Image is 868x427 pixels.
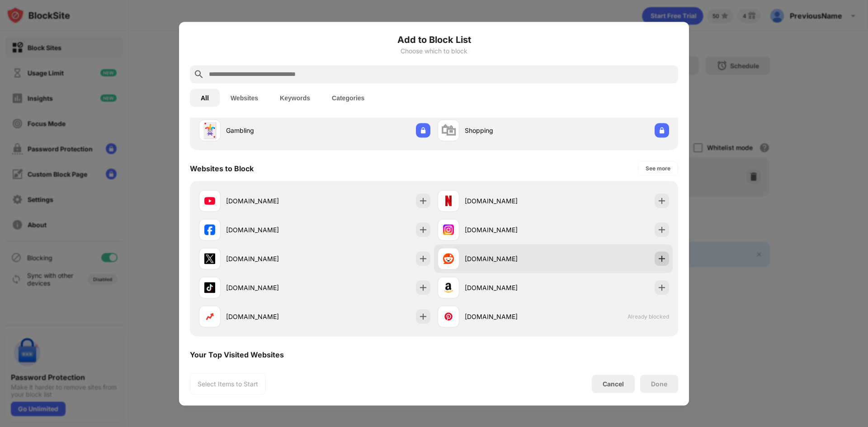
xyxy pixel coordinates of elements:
[226,126,315,135] div: Gambling
[443,195,454,206] img: favicons
[226,312,315,321] div: [DOMAIN_NAME]
[627,313,669,320] span: Already blocked
[226,225,315,235] div: [DOMAIN_NAME]
[204,224,215,235] img: favicons
[441,121,456,140] div: 🛍
[226,196,315,206] div: [DOMAIN_NAME]
[321,89,375,107] button: Categories
[651,380,667,387] div: Done
[465,254,553,263] div: [DOMAIN_NAME]
[443,224,454,235] img: favicons
[198,379,258,388] div: Select Items to Start
[465,283,553,292] div: [DOMAIN_NAME]
[603,380,624,388] div: Cancel
[443,253,454,264] img: favicons
[200,121,219,140] div: 🃏
[220,89,269,107] button: Websites
[465,196,553,206] div: [DOMAIN_NAME]
[226,254,315,263] div: [DOMAIN_NAME]
[193,69,204,80] img: search.svg
[204,282,215,293] img: favicons
[465,126,553,135] div: Shopping
[465,225,553,235] div: [DOMAIN_NAME]
[190,164,254,173] div: Websites to Block
[204,253,215,264] img: favicons
[190,89,220,107] button: All
[443,311,454,322] img: favicons
[190,350,284,359] div: Your Top Visited Websites
[465,312,553,321] div: [DOMAIN_NAME]
[190,47,678,54] div: Choose which to block
[269,89,321,107] button: Keywords
[646,164,670,173] div: See more
[190,33,678,46] h6: Add to Block List
[443,282,454,293] img: favicons
[226,283,315,292] div: [DOMAIN_NAME]
[204,195,215,206] img: favicons
[204,311,215,322] img: favicons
